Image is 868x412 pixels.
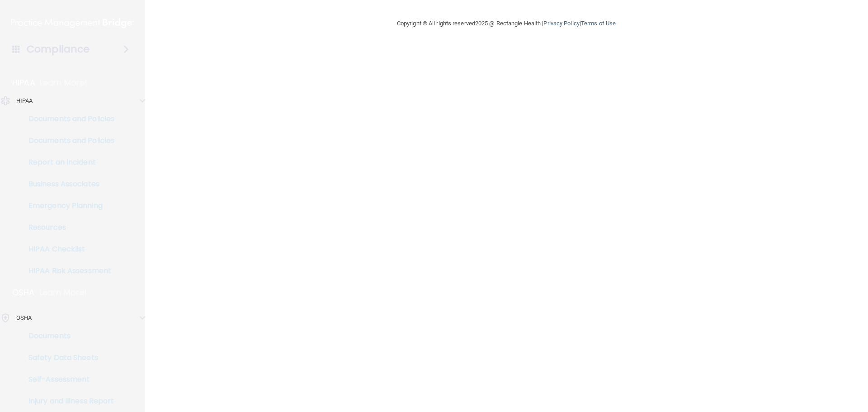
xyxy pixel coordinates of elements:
a: Terms of Use [581,20,616,27]
p: Business Associates [6,180,129,189]
p: HIPAA Risk Assessment [6,266,129,275]
p: Emergency Planning [6,201,129,210]
p: Documents and Policies [6,136,129,145]
p: Documents and Policies [6,114,129,123]
p: Injury and Illness Report [6,397,129,406]
p: Learn More! [40,77,88,88]
p: Report an Incident [6,158,129,167]
p: Safety Data Sheets [6,353,129,362]
h4: Compliance [27,43,90,56]
p: HIPAA [12,77,35,88]
p: HIPAA [16,95,33,106]
p: OSHA [16,313,32,323]
p: Learn More! [39,287,87,298]
div: Copyright © All rights reserved 2025 @ Rectangle Health | | [341,9,671,38]
p: Self-Assessment [6,375,129,384]
p: Documents [6,331,129,341]
p: OSHA [12,287,35,298]
a: Privacy Policy [543,20,579,27]
p: Resources [6,223,129,232]
img: PMB logo [11,14,134,32]
p: HIPAA Checklist [6,245,129,254]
